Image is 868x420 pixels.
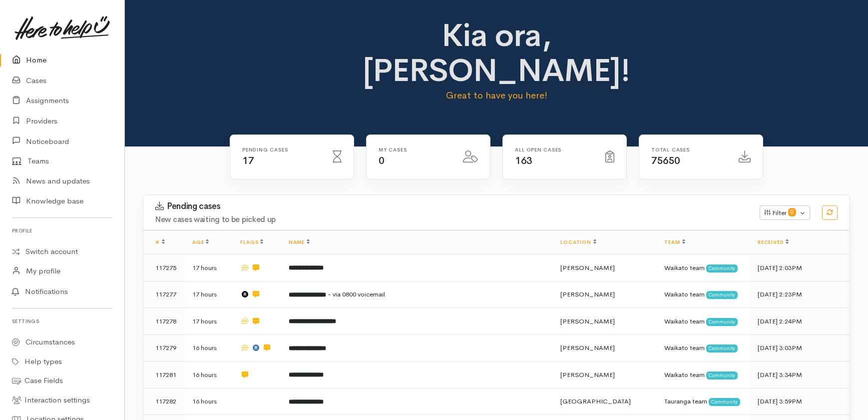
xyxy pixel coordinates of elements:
td: [DATE] 2:23PM [750,281,850,308]
h6: All Open cases [515,147,593,152]
td: [DATE] 3:03PM [750,334,850,361]
td: 16 hours [184,388,232,415]
td: 16 hours [184,361,232,388]
span: 163 [515,154,532,167]
span: [PERSON_NAME] [560,290,615,298]
td: [DATE] 3:34PM [750,361,850,388]
span: Community [709,398,740,406]
p: Great to have you here! [323,88,670,102]
td: 117275 [143,254,184,281]
td: Tauranga team [656,388,750,415]
h6: Pending cases [242,147,321,152]
td: 17 hours [184,254,232,281]
span: 17 [242,154,254,167]
td: Waikato team [656,361,750,388]
button: Filter0 [760,205,810,220]
td: 17 hours [184,281,232,308]
span: [PERSON_NAME] [560,263,615,272]
span: [PERSON_NAME] [560,343,615,352]
span: Community [706,344,738,352]
a: Received [758,239,789,245]
a: # [155,239,165,245]
span: 0 [788,208,796,216]
h6: Profile [12,224,112,237]
td: Waikato team [656,281,750,308]
h6: Settings [12,314,112,328]
td: [DATE] 3:59PM [750,388,850,415]
span: Community [706,264,738,272]
a: Name [289,239,310,245]
td: 117277 [143,281,184,308]
td: Waikato team [656,334,750,361]
span: - via 0800 voicemail [328,290,385,298]
td: 117282 [143,388,184,415]
h4: New cases waiting to be picked up [155,215,748,224]
td: [DATE] 2:03PM [750,254,850,281]
a: Location [560,239,596,245]
td: 17 hours [184,308,232,335]
a: Team [664,239,685,245]
td: [DATE] 2:24PM [750,308,850,335]
span: 0 [379,154,385,167]
a: Flags [240,239,263,245]
h6: My cases [379,147,451,152]
span: Community [706,371,738,379]
span: Community [706,291,738,299]
span: [PERSON_NAME] [560,317,615,325]
h1: Kia ora, [PERSON_NAME]! [323,18,670,88]
h3: Pending cases [155,201,748,211]
td: 117279 [143,334,184,361]
h6: Total cases [651,147,727,152]
a: Age [192,239,209,245]
td: 16 hours [184,334,232,361]
span: [PERSON_NAME] [560,370,615,379]
td: Waikato team [656,254,750,281]
span: [GEOGRAPHIC_DATA] [560,397,631,405]
td: Waikato team [656,308,750,335]
td: 117278 [143,308,184,335]
span: 75650 [651,154,680,167]
td: 117281 [143,361,184,388]
span: Community [706,318,738,326]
